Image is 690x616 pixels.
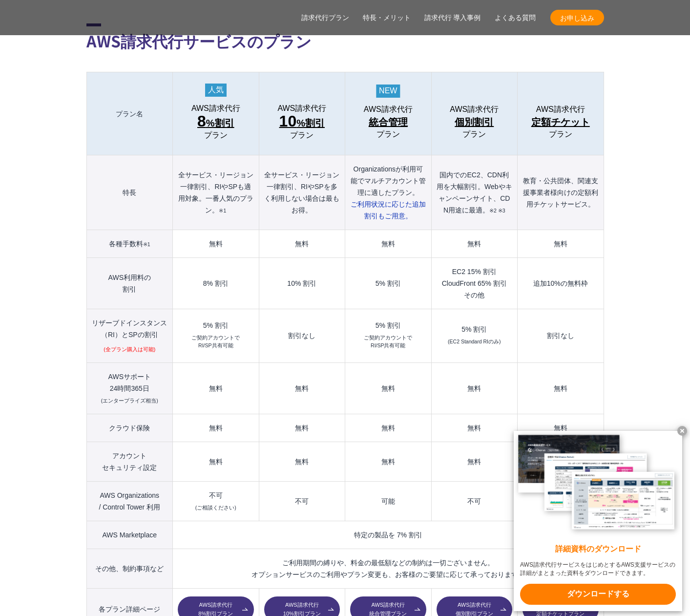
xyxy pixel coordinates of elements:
[86,230,173,258] th: 各種手数料
[173,362,259,414] td: 無料
[431,230,517,258] td: 無料
[86,521,173,549] th: AWS Marketplace
[173,258,259,309] td: 8% 割引
[520,561,676,577] x-t: AWS請求代行サービスをはじめとするAWS支援サービスの詳細がまとまった資料をダウンロードできます。
[104,346,155,354] small: (全プラン購入は可能)
[369,114,408,130] span: 統合管理
[86,414,173,442] th: クラウド保険
[431,362,517,414] td: 無料
[518,362,604,414] td: 無料
[86,155,173,230] th: 特長
[431,414,517,442] td: 無料
[431,442,517,481] td: 無料
[363,13,411,23] a: 特長・メリット
[259,481,345,521] td: 不可
[86,258,173,309] th: AWS利用料の 割引
[195,505,236,510] small: (ご相談ください)
[518,258,604,309] td: 追加10%の無料枠
[173,481,259,521] td: 不可
[550,10,604,25] a: お申し込み
[259,442,345,481] td: 無料
[173,549,604,588] td: ご利用期間の縛りや、料金の最低額などの制約は一切ございません。 オプションサービスのご利用やプラン変更も、お客様のご要望に応じて承っております。
[424,13,481,23] a: 請求代行 導入事例
[514,431,682,611] a: 詳細資料のダウンロード AWS請求代行サービスをはじめとするAWS支援サービスの詳細がまとまった資料をダウンロードできます。 ダウンロードする
[350,322,426,329] div: 5% 割引
[204,131,228,140] span: プラン
[462,130,486,139] span: プラン
[277,104,326,113] span: AWS請求代行
[345,230,431,258] td: 無料
[173,521,604,549] td: 特定の製品を 7% 割引
[518,155,604,230] th: 教育・公共団体、関連支援事業者様向けの定額利用チケットサービス。
[259,309,345,363] td: 割引なし
[448,338,501,346] small: (EC2 Standard RIのみ)
[219,208,226,213] small: ※1
[518,414,604,442] td: 無料
[455,114,494,130] span: 個別割引
[197,113,234,131] span: %割引
[86,23,604,52] h2: AWS請求代行サービスのプラン
[437,105,512,139] a: AWS請求代行 個別割引プラン
[259,230,345,258] td: 無料
[345,258,431,309] td: 5% 割引
[523,105,598,139] a: AWS請求代行 定額チケットプラン
[143,241,150,247] small: ※1
[536,105,585,114] span: AWS請求代行
[345,442,431,481] td: 無料
[178,104,253,140] a: AWS請求代行 8%割引 プラン
[364,105,413,114] span: AWS請求代行
[86,362,173,414] th: AWSサポート 24時間365日
[550,13,604,23] span: お申し込み
[351,200,426,220] span: ご利用状況に応じた
[197,112,206,130] span: 8
[345,362,431,414] td: 無料
[279,113,325,131] span: %割引
[364,334,412,350] small: ご契約アカウントで RI/SP共有可能
[549,130,572,139] span: プラン
[173,230,259,258] td: 無料
[178,322,253,329] div: 5% 割引
[520,584,676,605] x-t: ダウンロードする
[518,230,604,258] td: 無料
[259,414,345,442] td: 無料
[489,208,505,213] small: ※2 ※3
[350,105,426,139] a: AWS請求代行 統合管理プラン
[290,131,314,140] span: プラン
[191,334,240,350] small: ご契約アカウントで RI/SP共有可能
[259,258,345,309] td: 10% 割引
[437,326,512,333] div: 5% 割引
[86,442,173,481] th: アカウント セキュリティ設定
[279,112,297,130] span: 10
[173,442,259,481] td: 無料
[86,72,173,155] th: プラン名
[259,362,345,414] td: 無料
[259,155,345,230] th: 全サービス・リージョン一律割引、RIやSPを多く利用しない場合は最もお得。
[173,414,259,442] td: 無料
[345,481,431,521] td: 可能
[173,155,259,230] th: 全サービス・リージョン一律割引、RIやSPも適用対象。一番人気のプラン。
[431,258,517,309] td: EC2 15% 割引 CloudFront 65% 割引 その他
[518,309,604,363] td: 割引なし
[531,114,590,130] span: 定額チケット
[376,130,400,139] span: プラン
[264,104,340,140] a: AWS請求代行 10%割引プラン
[86,481,173,521] th: AWS Organizations / Control Tower 利用
[86,549,173,588] th: その他、制約事項など
[345,414,431,442] td: 無料
[431,155,517,230] th: 国内でのEC2、CDN利用を大幅割引。Webやキャンペーンサイト、CDN用途に最適。
[520,544,676,555] x-t: 詳細資料のダウンロード
[101,398,158,404] small: (エンタープライズ相当)
[495,13,536,23] a: よくある質問
[450,105,499,114] span: AWS請求代行
[86,309,173,363] th: リザーブドインスタンス （RI）とSPの割引
[345,155,431,230] th: Organizationsが利用可能でマルチアカウント管理に適したプラン。
[431,481,517,521] td: 不可
[301,13,349,23] a: 請求代行プラン
[191,104,240,113] span: AWS請求代行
